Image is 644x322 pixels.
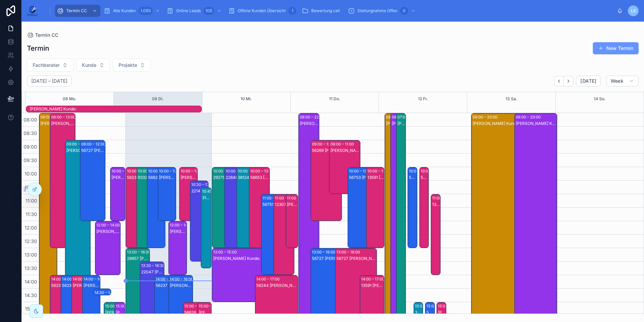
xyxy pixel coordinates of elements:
[84,283,100,288] div: [PERSON_NAME]:
[473,114,499,120] div: 08:00 – 20:00
[415,310,423,315] div: 30539 [PERSON_NAME]:[PERSON_NAME]
[631,8,636,14] span: LS
[286,194,298,248] div: 11:00 – 13:00[PERSON_NAME] Kunde:
[240,92,252,106] div: 10 Mi.
[202,195,211,200] div: 31171 [PERSON_NAME]:[PERSON_NAME]
[126,167,143,248] div: 10:00 – 13:0056235 [PERSON_NAME]:[PERSON_NAME]
[213,175,232,180] div: 29279 [PERSON_NAME] Kunde:[PERSON_NAME]
[22,130,39,136] span: 08:30
[213,168,238,175] div: 10:00 – 13:00
[431,194,440,275] div: 11:00 – 14:0013591 [PERSON_NAME]:[PERSON_NAME]
[421,175,428,180] div: 56729 [PERSON_NAME]:[PERSON_NAME]
[111,175,125,180] div: [PERSON_NAME] Kunde:
[31,78,67,84] h2: [DATE] – [DATE]
[80,140,105,221] div: 09:00 – 12:0056727 [PERSON_NAME]:[PERSON_NAME]
[357,8,397,14] span: Stellungnahme Offen
[392,114,418,120] div: 08:00 – 20:00
[170,283,192,288] div: [PERSON_NAME]:
[564,76,573,86] button: Next
[40,121,57,126] div: [PERSON_NAME] Kunde:
[226,5,298,17] a: Offene Kunden Übersicht1
[95,221,120,275] div: 12:00 – 14:00[PERSON_NAME] Kunde:
[400,7,408,15] div: 0
[84,276,109,283] div: 14:00 – 16:00
[24,211,39,217] span: 11:30
[22,157,39,163] span: 09:30
[176,8,201,14] span: Online Leads
[50,113,75,248] div: 08:00 – 13:00[PERSON_NAME]:
[330,141,356,147] div: 09:00 – 11:00
[593,42,639,54] a: New Termin
[30,106,201,112] div: [PERSON_NAME] Kunde:
[361,283,384,288] div: 13591 [PERSON_NAME]:[PERSON_NAME]
[24,198,39,204] span: 11:00
[23,238,39,244] span: 12:30
[116,303,141,310] div: 15:00 – 17:00
[225,167,245,248] div: 10:00 – 13:0022846 [PERSON_NAME]:[PERSON_NAME]
[147,167,165,248] div: 10:00 – 13:0056626 [PERSON_NAME]:[PERSON_NAME]
[238,175,257,180] div: 38124 [PERSON_NAME]:[PERSON_NAME]
[594,92,606,106] button: 14 So.
[66,141,93,147] div: 09:00 – 20:00
[63,92,76,106] button: 08 Mo.
[238,168,263,175] div: 10:00 – 13:00
[312,249,337,256] div: 13:00 – 16:00
[346,5,419,17] a: Stellungnahme Offen0
[113,59,151,72] button: Select Button
[420,167,429,248] div: 10:00 – 13:0056729 [PERSON_NAME]:[PERSON_NAME]
[367,168,393,175] div: 10:00 – 13:00
[152,92,164,106] button: 09 Di.
[181,175,197,180] div: [PERSON_NAME]:
[212,248,285,302] div: 13:00 – 15:00[PERSON_NAME] Kunde:
[262,195,287,202] div: 11:00 – 14:00
[386,114,413,120] div: 08:00 – 20:00
[137,167,154,248] div: 10:00 – 13:0093326 [PERSON_NAME]:[PERSON_NAME]
[27,59,73,72] button: Select Button
[256,283,297,288] div: 56244 [PERSON_NAME]:[PERSON_NAME]
[191,181,217,188] div: 10:30 – 13:30
[23,225,39,231] span: 12:00
[148,175,164,180] div: 56626 [PERSON_NAME]:[PERSON_NAME]
[73,283,89,288] div: [PERSON_NAME]:
[51,283,67,288] div: 56235 [PERSON_NAME]:[PERSON_NAME]
[202,188,227,195] div: 10:45 – 13:45
[506,92,517,106] button: 13 Sa.
[367,175,384,180] div: 13591 [PERSON_NAME]:[PERSON_NAME]
[62,276,87,283] div: 14:00 – 17:00
[386,121,394,126] div: [PERSON_NAME] Kunde:
[190,181,208,261] div: 10:30 – 13:3022147 [PERSON_NAME]:[PERSON_NAME]
[127,249,152,256] div: 13:00 – 16:00
[113,8,136,14] span: Alle Kunden
[300,121,319,126] div: [PERSON_NAME] Kunde:
[516,121,557,126] div: [PERSON_NAME] Kunde:
[300,5,345,17] a: Bewertung call
[212,167,232,248] div: 10:00 – 13:0029279 [PERSON_NAME] Kunde:[PERSON_NAME]
[366,167,384,248] div: 10:00 – 13:0013591 [PERSON_NAME]:[PERSON_NAME]
[611,78,623,84] span: Week
[127,256,149,261] div: 28857 [PERSON_NAME] Kunde:[PERSON_NAME]
[138,168,163,175] div: 10:00 – 13:00
[105,303,131,310] div: 15:00 – 22:00
[392,121,399,126] div: [PERSON_NAME] Kunde:
[27,44,49,53] h1: Termin
[421,168,446,175] div: 10:00 – 13:00
[199,310,211,315] div: [PERSON_NAME]:
[288,7,296,15] div: 1
[329,140,360,194] div: 09:00 – 11:00[PERSON_NAME]:
[201,188,211,268] div: 10:45 – 13:4531171 [PERSON_NAME]:[PERSON_NAME]
[418,92,428,106] button: 12 Fr.
[415,303,440,310] div: 15:00 – 18:00
[184,303,210,310] div: 15:00 – 18:00
[554,76,564,86] button: Back
[51,114,77,120] div: 08:00 – 13:00
[580,78,596,84] span: [DATE]
[40,114,67,120] div: 08:00 – 20:00
[426,310,434,315] div: 56727 [PERSON_NAME]:[PERSON_NAME]
[261,194,282,275] div: 11:00 – 14:0056751 [PERSON_NAME]:[PERSON_NAME]
[156,283,178,288] div: 56237 [PERSON_NAME]:[PERSON_NAME]
[432,202,440,207] div: 13591 [PERSON_NAME]:[PERSON_NAME]
[170,222,195,229] div: 12:00 – 14:00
